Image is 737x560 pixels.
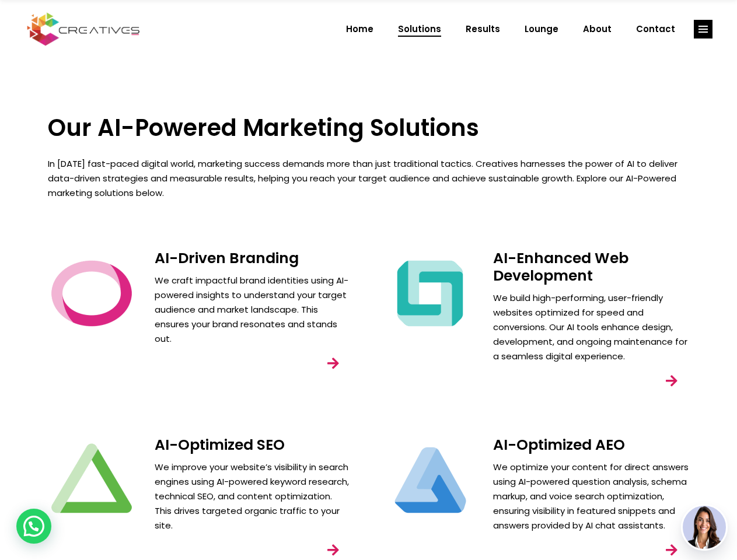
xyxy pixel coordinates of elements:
[386,250,474,337] img: Creatives | Solutions
[334,14,386,44] a: Home
[317,347,350,380] a: link
[512,14,571,44] a: Lounge
[155,460,351,533] p: We improve your website’s visibility in search engines using AI-powered keyword research, technic...
[694,20,712,38] a: link
[155,435,285,455] a: AI-Optimized SEO
[583,14,612,44] span: About
[398,14,441,44] span: Solutions
[155,273,351,346] p: We craft impactful brand identities using AI-powered insights to understand your target audience ...
[155,248,299,268] a: AI-Driven Branding
[493,248,628,286] a: AI-Enhanced Web Development
[655,365,688,397] a: link
[386,14,453,44] a: Solutions
[571,14,624,44] a: About
[48,114,690,142] h3: Our AI-Powered Marketing Solutions
[453,14,512,44] a: Results
[624,14,687,44] a: Contact
[683,506,726,549] img: agent
[525,14,558,44] span: Lounge
[493,435,625,455] a: AI-Optimized AEO
[636,14,675,44] span: Contact
[493,290,690,363] p: We build high-performing, user-friendly websites optimized for speed and conversions. Our AI tool...
[48,156,690,200] p: In [DATE] fast-paced digital world, marketing success demands more than just traditional tactics....
[493,460,690,533] p: We optimize your content for direct answers using AI-powered question analysis, schema markup, an...
[466,14,500,44] span: Results
[386,436,474,524] img: Creatives | Solutions
[48,250,135,337] img: Creatives | Solutions
[25,11,142,47] img: Creatives
[48,436,135,524] img: Creatives | Solutions
[346,14,373,44] span: Home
